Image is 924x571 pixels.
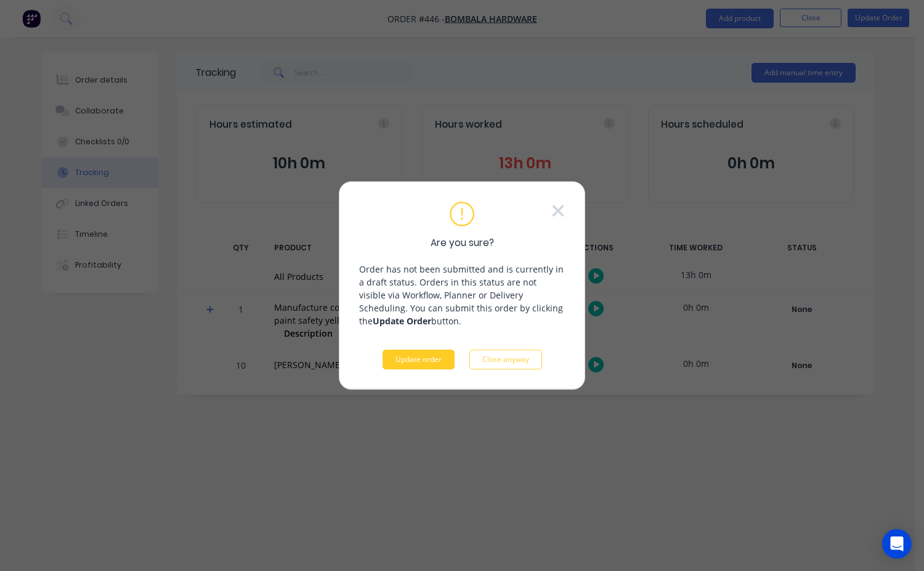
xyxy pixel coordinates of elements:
strong: Update Order [373,315,431,327]
button: Update order [383,350,455,369]
span: Are you sure? [431,236,494,250]
p: Order has not been submitted and is currently in a draft status. Orders in this status are not vi... [359,263,565,327]
div: Open Intercom Messenger [882,529,912,559]
button: Close anyway [469,350,542,369]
